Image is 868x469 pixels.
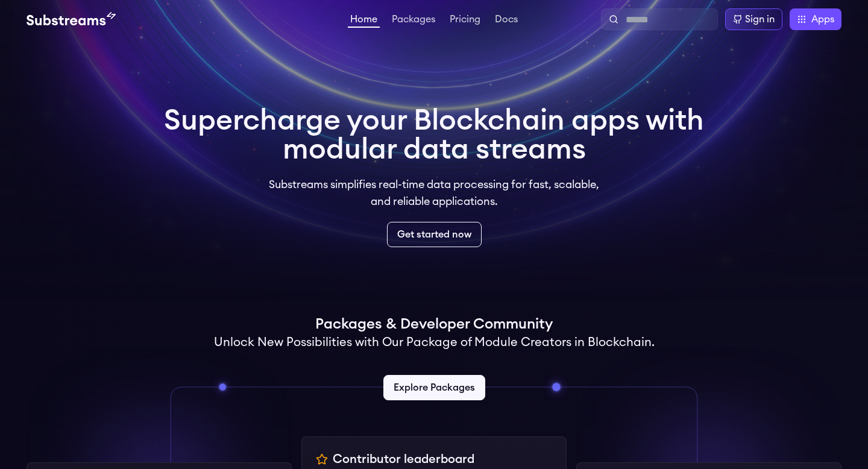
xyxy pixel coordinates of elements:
a: Pricing [447,14,483,27]
span: Apps [811,12,834,27]
a: Sign in [725,8,782,30]
a: Explore Packages [383,375,485,400]
h1: Packages & Developer Community [315,315,553,334]
a: Get started now [387,222,482,247]
p: Substreams simplifies real-time data processing for fast, scalable, and reliable applications. [260,176,608,210]
h1: Supercharge your Blockchain apps with modular data streams [164,106,704,164]
a: Packages [389,14,438,27]
img: Substream's logo [27,12,116,27]
a: Docs [492,14,520,27]
div: Sign in [745,12,775,27]
h2: Unlock New Possibilities with Our Package of Module Creators in Blockchain. [214,334,655,351]
a: Home [348,14,380,28]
